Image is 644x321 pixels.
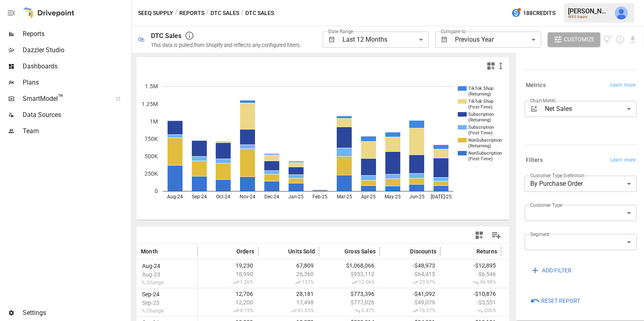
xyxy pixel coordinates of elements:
span: -$6,546 [444,271,497,277]
span: 17,498 [262,299,315,306]
span: $777,026 [323,299,376,306]
span: $882,151 [505,271,558,277]
text: Jun-25 [409,194,425,200]
div: 🛍 [138,36,145,43]
text: (Returning) [468,117,491,123]
span: 61.05% [262,308,315,314]
div: By Purchase Order [525,176,637,192]
text: 0 [155,188,158,194]
span: 12,200 [202,299,254,306]
div: [PERSON_NAME] [568,7,610,15]
img: Julie Wilton [615,6,628,19]
span: 23.97% [384,279,436,286]
span: -$48,973 [384,262,436,269]
span: Sep-24 [141,291,165,298]
label: Segment [530,231,549,238]
span: % Change [141,308,165,314]
span: Previous Year [455,36,494,43]
text: Oct-24 [216,194,230,200]
span: $1,006,198 [505,262,558,269]
text: 750K [145,136,158,142]
text: (First-Time) [468,130,493,136]
span: $953,112 [323,271,376,277]
span: ™ [58,93,64,103]
span: Gross Sales [344,247,376,255]
span: Settings [23,308,130,318]
text: Apr-25 [361,194,376,200]
label: Date Range [328,28,353,35]
button: Schedule report [616,35,625,44]
h6: Filters [526,156,543,165]
text: NonSubscription [468,138,502,143]
span: -$10,876 [444,291,497,297]
span: ADD FILTER [542,266,572,276]
span: Discounts [410,247,436,255]
span: 157% [262,279,315,286]
div: DTC Sales [151,32,181,40]
text: 250K [145,170,158,177]
text: Dec-24 [264,194,279,200]
text: Nov-24 [240,194,255,200]
button: Sort [398,246,409,257]
button: Sort [332,246,344,257]
text: TikTok Shop [468,99,493,104]
span: 16.27% [384,308,436,314]
span: 206% [444,308,497,314]
span: 188 Credits [523,8,555,18]
div: SEEQ Supply [568,15,610,19]
text: Mar-25 [337,194,352,200]
span: Aug-23 [141,271,165,278]
button: Reports [179,8,204,18]
span: Orders [236,247,254,255]
text: Feb-25 [312,194,327,200]
span: Units Sold [288,247,315,255]
div: / [241,8,244,18]
label: Customer Type [530,202,563,208]
span: 28,181 [262,291,315,297]
span: $724,396 [505,299,558,306]
label: Chart Metric [530,97,557,104]
span: Team [23,126,130,136]
span: Month [141,247,158,255]
span: Dashboards [23,62,130,71]
span: % Change [141,280,165,285]
span: -$64,415 [384,271,436,277]
span: -$41,092 [384,291,436,297]
div: Net Sales [545,101,637,117]
span: Reports [23,29,130,39]
button: Sort [276,246,287,257]
span: Learn more [610,81,635,89]
button: Reset Report [525,294,586,308]
span: -$49,079 [384,299,436,306]
span: Reset Report [541,296,580,306]
text: Jan-25 [288,194,304,200]
span: Plans [23,78,130,87]
div: A chart. [137,74,509,220]
span: 19,230 [202,262,254,269]
div: / [175,8,178,18]
span: Aug-24 [141,263,165,269]
text: 1M [150,118,158,125]
button: DTC Sales [210,8,239,18]
text: Subscription [468,125,494,130]
span: $1,068,066 [323,262,376,269]
span: 26,360 [262,271,315,277]
button: Sort [464,246,476,257]
span: $773,396 [323,291,376,297]
span: 4.15% [202,308,254,314]
span: 0.47% [323,308,376,314]
span: 1.26% [202,279,254,286]
text: (Returning) [468,91,491,97]
text: 500K [145,153,158,159]
button: Download report [628,35,638,44]
label: Customer Type Definition [530,172,584,179]
button: Customize [548,32,600,47]
text: [DATE]-25 [431,194,452,200]
text: NonSubscription [468,151,502,156]
span: Customize [564,34,595,45]
span: Data Sources [23,110,130,120]
text: Sep-24 [192,194,207,200]
span: 18,990 [202,271,254,277]
div: This data is pulled from Shopify and reflects any configured filters. [151,42,301,48]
